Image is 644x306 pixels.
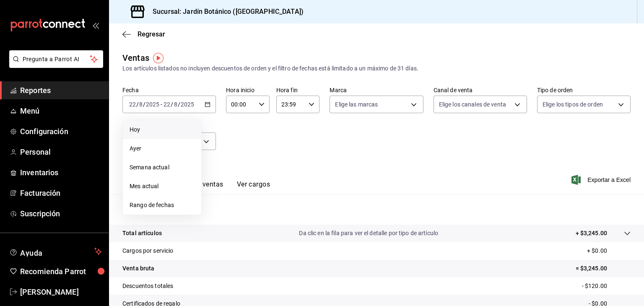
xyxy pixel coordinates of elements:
[23,55,90,64] span: Pregunta a Parrot AI
[20,246,91,257] span: Ayuda
[130,182,195,191] span: Mes actual
[587,246,631,255] p: + $0.00
[122,30,165,38] button: Regresar
[178,101,180,108] span: /
[537,87,631,93] label: Tipo de orden
[20,286,102,298] span: [PERSON_NAME]
[130,163,195,172] span: Semana actual
[130,125,195,134] span: Hoy
[122,64,631,73] div: Los artículos listados no incluyen descuentos de orden y el filtro de fechas está limitado a un m...
[138,30,165,38] span: Regresar
[543,100,603,109] span: Elige los tipos de orden
[122,87,216,93] label: Fecha
[20,105,102,117] span: Menú
[161,101,162,108] span: -
[190,180,223,194] button: Ver ventas
[145,101,160,108] input: ----
[330,87,423,93] label: Marca
[576,264,631,273] p: = $3,245.00
[130,201,195,210] span: Rango de fechas
[122,264,154,273] p: Venta bruta
[434,87,527,93] label: Canal de venta
[122,205,631,215] p: Resumen
[139,101,143,108] input: --
[276,87,320,93] label: Hora fin
[573,175,631,185] button: Exportar a Excel
[226,87,270,93] label: Hora inicio
[6,61,103,70] a: Pregunta a Parrot AI
[136,180,270,194] div: navigation tabs
[171,101,173,108] span: /
[146,7,304,17] h3: Sucursal: Jardín Botánico ([GEOGRAPHIC_DATA])
[136,101,139,108] span: /
[153,53,164,63] img: Tooltip marker
[129,101,136,108] input: --
[582,282,631,290] p: - $120.00
[20,187,102,199] span: Facturación
[122,52,149,64] div: Ventas
[9,50,103,68] button: Pregunta a Parrot AI
[439,100,506,109] span: Elige los canales de venta
[335,100,378,109] span: Elige las marcas
[20,167,102,178] span: Inventarios
[20,146,102,158] span: Personal
[180,101,195,108] input: ----
[20,266,102,277] span: Recomienda Parrot
[122,246,174,255] p: Cargos por servicio
[174,101,178,108] input: --
[122,282,173,290] p: Descuentos totales
[130,144,195,153] span: Ayer
[576,229,607,238] p: + $3,245.00
[92,22,99,29] button: open_drawer_menu
[163,101,171,108] input: --
[299,229,438,238] p: Da clic en la fila para ver el detalle por tipo de artículo
[237,180,270,194] button: Ver cargos
[122,229,162,238] p: Total artículos
[143,101,145,108] span: /
[20,126,102,137] span: Configuración
[20,85,102,96] span: Reportes
[20,208,102,219] span: Suscripción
